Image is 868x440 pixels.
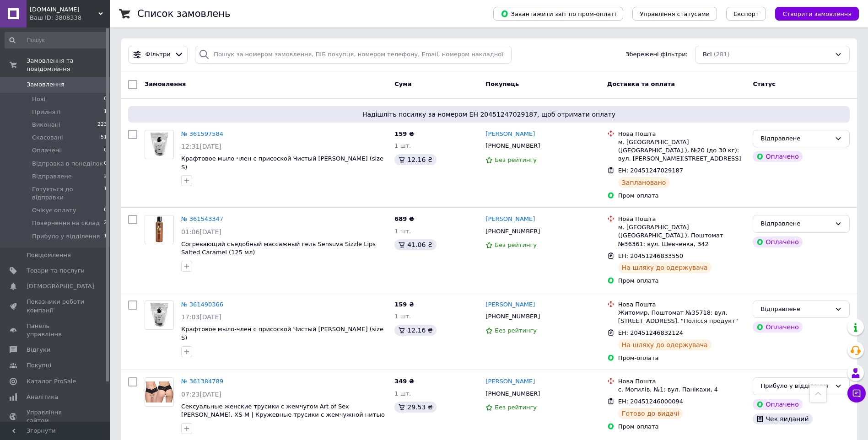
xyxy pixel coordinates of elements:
[618,215,746,223] div: Нова Пошта
[618,300,746,309] div: Нова Пошта
[618,277,746,285] div: Пром-оплата
[32,172,72,181] span: Відправлене
[618,354,746,362] div: Пром-оплата
[495,404,537,411] span: Без рейтингу
[32,134,63,142] span: Скасовані
[753,151,802,162] div: Оплачено
[394,402,436,413] div: 29.53 ₴
[181,403,385,419] a: Сексуальные женские трусики с жемчугом Art of Sex [PERSON_NAME], XS-M | Кружевные трусики с жемчу...
[181,228,221,236] span: 01:06[DATE]
[703,50,712,59] span: Всі
[618,252,683,259] span: ЕН: 20451246833550
[618,138,746,163] div: м. [GEOGRAPHIC_DATA] ([GEOGRAPHIC_DATA].), №20 (до 30 кг): вул. [PERSON_NAME][STREET_ADDRESS]
[32,108,60,116] span: Прийняті
[394,228,411,235] span: 1 шт.
[618,177,670,188] div: Заплановано
[145,80,186,87] span: Замовлення
[27,361,51,370] span: Покупці
[394,325,436,336] div: 12.16 ₴
[104,108,107,116] span: 1
[753,413,812,424] div: Чек виданий
[181,301,223,308] a: № 361490366
[181,215,223,222] a: № 361543347
[32,95,45,103] span: Нові
[104,219,107,227] span: 2
[181,241,376,256] a: Согревающий съедобный массажный гель Sensuva Sizzle Lips Salted Caramel (125 мл)
[27,322,85,338] span: Панель управління
[495,156,537,163] span: Без рейтингу
[30,5,98,14] span: intimissimo.shop
[145,300,174,330] a: Фото товару
[618,408,683,419] div: Готово до видачі
[484,311,542,322] div: [PHONE_NUMBER]
[760,134,831,144] div: Відправлене
[30,14,110,22] div: Ваш ID: 3808338
[485,300,535,309] a: [PERSON_NAME]
[104,172,107,181] span: 2
[714,51,730,58] span: (281)
[484,140,542,152] div: [PHONE_NUMBER]
[145,130,174,159] a: Фото товару
[753,322,802,333] div: Оплачено
[32,160,103,168] span: Відправка в понеділок
[27,57,110,73] span: Замовлення та повідомлення
[501,10,616,18] span: Завантажити звіт по пром-оплаті
[495,241,537,248] span: Без рейтингу
[493,7,623,21] button: Завантажити звіт по пром-оплаті
[618,309,746,325] div: Житомир, Поштомат №35718: вул. [STREET_ADDRESS]. "Полісся продукт"
[485,130,535,139] a: [PERSON_NAME]
[145,215,173,244] img: Фото товару
[394,239,436,250] div: 41.06 ₴
[618,192,746,200] div: Пром-оплата
[618,398,683,405] span: ЕН: 20451246000094
[618,423,746,431] div: Пром-оплата
[104,185,107,202] span: 1
[618,329,683,336] span: ЕН: 20451246832124
[394,215,414,222] span: 689 ₴
[27,298,85,314] span: Показники роботи компанії
[181,326,383,341] span: Крафтовое мыло-член с присоской Чистый [PERSON_NAME] (size S)
[753,399,802,410] div: Оплачено
[32,146,61,155] span: Оплачені
[145,132,173,156] img: Фото товару
[104,160,107,168] span: 0
[132,110,846,119] span: Надішліть посилку за номером ЕН 20451247029187, щоб отримати оплату
[632,7,717,21] button: Управління статусами
[618,167,683,174] span: ЕН: 20451247029187
[607,80,675,87] span: Доставка та оплата
[104,146,107,155] span: 0
[495,327,537,334] span: Без рейтингу
[181,378,223,385] a: № 361384789
[32,121,60,129] span: Виконані
[394,301,414,308] span: 159 ₴
[485,377,535,386] a: [PERSON_NAME]
[104,232,107,241] span: 1
[32,185,104,202] span: Готується до відправки
[27,408,85,425] span: Управління сайтом
[101,134,107,142] span: 51
[145,303,173,327] img: Фото товару
[145,377,174,407] a: Фото товару
[394,154,436,165] div: 12.16 ₴
[394,390,411,397] span: 1 шт.
[618,130,746,138] div: Нова Пошта
[104,95,107,103] span: 0
[726,7,766,21] button: Експорт
[485,80,519,87] span: Покупець
[181,313,221,321] span: 17:03[DATE]
[394,142,411,149] span: 1 шт.
[394,378,414,385] span: 349 ₴
[847,384,866,402] button: Чат з покупцем
[618,339,712,350] div: На шляху до одержувача
[27,377,76,386] span: Каталог ProSale
[782,11,852,17] span: Створити замовлення
[394,80,411,87] span: Cума
[753,236,802,247] div: Оплачено
[394,130,414,137] span: 159 ₴
[32,206,76,215] span: Очікує оплату
[27,282,94,290] span: [DEMOGRAPHIC_DATA]
[753,80,776,87] span: Статус
[181,130,223,137] a: № 361597584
